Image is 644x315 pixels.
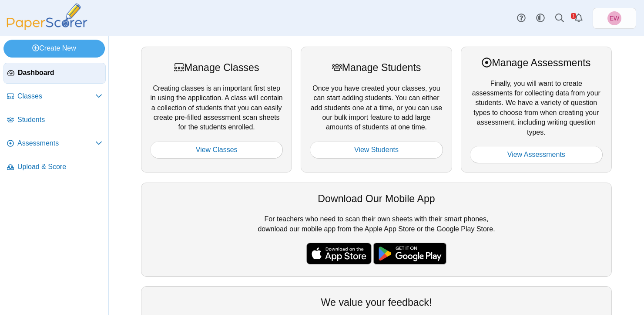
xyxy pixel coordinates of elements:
span: Dashboard [18,68,102,78]
a: Create New [3,40,105,57]
span: Upload & Score [17,162,102,172]
span: Erin Wiley [607,11,621,25]
span: Students [17,115,102,125]
div: Creating classes is an important first step in using the application. A class will contain a coll... [141,47,292,173]
a: View Classes [150,141,283,159]
a: Upload & Score [3,157,106,178]
div: Manage Assessments [470,56,603,70]
div: Once you have created your classes, you can start adding students. You can either add students on... [301,47,452,173]
div: Manage Students [310,61,443,75]
a: Alerts [569,9,588,28]
a: View Students [310,141,443,159]
img: google-play-badge.png [373,243,446,264]
a: View Assessments [470,146,603,163]
a: Dashboard [3,63,106,84]
div: Manage Classes [150,61,283,75]
a: Classes [3,86,106,107]
span: Classes [17,91,95,101]
div: Finally, you will want to create assessments for collecting data from your students. We have a va... [461,47,612,173]
span: Assessments [17,139,95,148]
a: PaperScorer [3,24,91,31]
img: apple-store-badge.svg [306,243,372,264]
div: Download Our Mobile App [150,192,603,206]
img: PaperScorer [3,3,91,30]
div: For teachers who need to scan their own sheets with their smart phones, download our mobile app f... [141,183,612,277]
a: Erin Wiley [593,8,636,29]
div: We value your feedback! [150,295,603,309]
span: Erin Wiley [610,15,620,21]
a: Students [3,110,106,131]
a: Assessments [3,133,106,154]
